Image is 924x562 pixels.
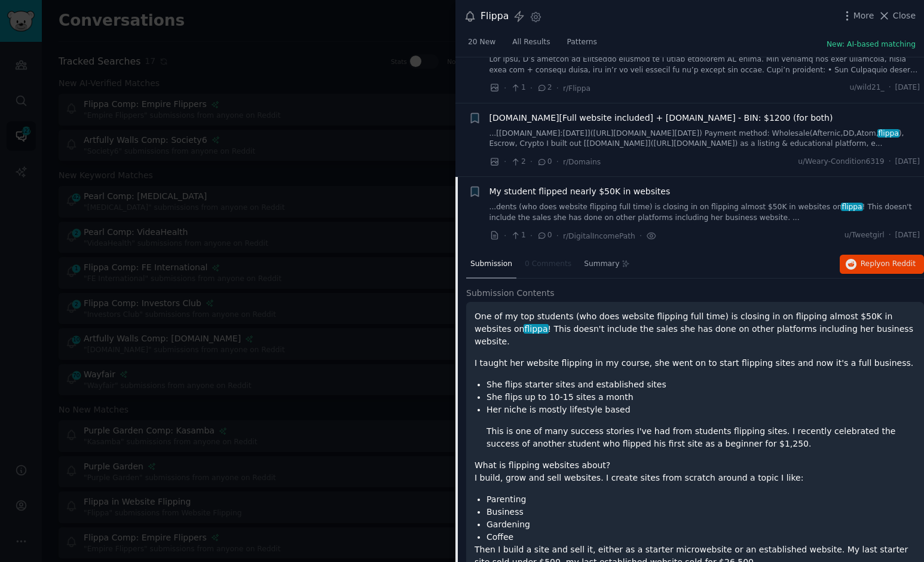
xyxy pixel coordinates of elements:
span: [DATE] [895,157,920,167]
span: flippa [841,203,864,211]
span: Submission Contents [466,287,555,300]
span: 1 [510,230,525,241]
span: · [640,230,642,242]
div: Flippa [481,9,509,24]
span: r/DigitalIncomePath [563,232,635,240]
span: r/Domains [563,158,601,166]
span: Patterns [567,37,597,48]
span: · [530,230,533,242]
span: · [504,155,506,168]
li: She flips up to 10-15 sites a month [487,391,916,404]
span: 20 New [468,37,495,48]
p: This is one of many success stories I've had from students flipping sites. I recently celebrated ... [487,425,916,450]
span: Reply [861,259,916,270]
button: Replyon Reddit [840,255,924,274]
span: 2 [510,157,525,167]
a: All Results [508,33,554,57]
span: · [889,230,891,241]
span: Submission [470,259,512,270]
a: ...[[DOMAIN_NAME]:[DATE]]([URL][DOMAIN_NAME][DATE]) Payment method: Wholesale(Afternic,DD,Atom,fl... [489,129,920,149]
li: Gardening [487,518,916,531]
span: All Results [512,37,550,48]
p: Her niche is mostly lifestyle based [487,404,916,416]
span: · [889,157,891,167]
span: · [530,155,533,168]
span: · [504,82,506,94]
span: · [556,230,559,242]
a: My student flipped nearly $50K in websites [489,185,671,198]
p: One of my top students (who does website flipping full time) is closing in on flipping almost $50... [475,310,916,348]
span: 2 [537,83,552,93]
button: More [841,10,874,22]
span: u/Tweetgirl [845,230,885,241]
span: Close [893,10,916,22]
button: Close [878,10,916,22]
span: [DATE] [895,230,920,241]
p: I taught her website flipping in my course, she went on to start flipping sites and now it's a fu... [475,357,916,369]
span: More [853,10,874,22]
span: [DATE] [895,83,920,93]
span: flippa [524,324,549,334]
a: [DOMAIN_NAME][Full website included] + [DOMAIN_NAME] - BIN: $1200 (for both) [489,112,833,124]
span: · [504,230,506,242]
button: New: AI-based matching [827,39,916,50]
a: Patterns [563,33,601,57]
span: · [556,155,559,168]
a: ...dents (who does website flipping full time) is closing in on flipping almost $50K in websites ... [489,202,920,223]
span: u/Weary-Condition6319 [798,157,884,167]
li: She flips starter sites and established sites [487,378,916,391]
span: r/Flippa [563,84,590,93]
span: on Reddit [881,259,916,268]
span: 1 [510,83,525,93]
li: Parenting [487,493,916,506]
span: · [530,82,533,94]
span: flippa [877,129,900,138]
span: · [889,83,891,93]
p: I build, grow and sell websites. I create sites from scratch around a topic I like: [475,472,916,484]
span: 0 [537,157,552,167]
li: Business [487,506,916,518]
li: Coffee [487,531,916,543]
a: Lor ipsu, D’s ametcon ad Elitseddo eiusmod te i utlab etdolorem AL enima. Min veniamq nos exer ul... [489,54,920,75]
span: · [556,82,559,94]
span: 0 [537,230,552,241]
h1: What is flipping websites about? [475,459,916,472]
span: Summary [584,259,619,270]
span: u/wild21_ [849,83,884,93]
a: 20 New [464,33,500,57]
